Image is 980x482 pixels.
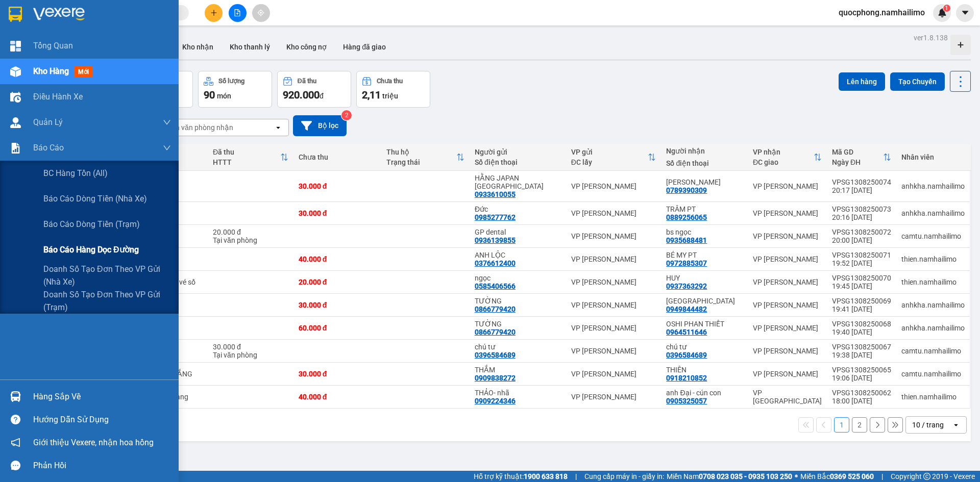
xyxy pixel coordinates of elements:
[901,153,965,161] div: Nhân viên
[382,92,398,100] span: triệu
[10,66,21,77] img: warehouse-icon
[33,389,171,404] div: Hàng sắp về
[163,118,171,126] span: down
[571,182,656,190] div: VP [PERSON_NAME]
[274,123,282,132] svg: open
[666,228,743,236] div: bs ngọc
[524,472,568,480] strong: 1900 633 818
[753,324,822,332] div: VP [PERSON_NAME]
[666,297,743,305] div: THÁI HÒA
[381,144,470,171] th: Toggle SortBy
[943,5,950,12] sup: 1
[753,182,822,190] div: VP [PERSON_NAME]
[834,417,849,433] button: 1
[299,182,377,190] div: 30.000 đ
[832,328,891,336] div: 19:40 [DATE]
[33,66,69,76] span: Kho hàng
[901,278,965,286] div: thien.namhailimo
[830,6,933,19] span: quocphong.namhailimo
[901,182,965,190] div: anhkha.namhailimo
[753,389,822,405] div: VP [GEOGRAPHIC_DATA]
[174,35,222,59] button: Kho nhận
[667,471,792,482] span: Miền Nam
[11,438,20,447] span: notification
[163,122,233,133] div: Chọn văn phòng nhận
[571,370,656,378] div: VP [PERSON_NAME]
[213,236,288,244] div: Tại văn phòng
[11,461,20,470] span: message
[475,305,516,313] div: 0866779420
[666,147,743,155] div: Người nhận
[890,72,945,91] button: Tạo Chuyến
[666,236,707,244] div: 0935688481
[213,158,280,166] div: HTTT
[832,158,883,166] div: Ngày ĐH
[571,209,656,217] div: VP [PERSON_NAME]
[299,209,377,217] div: 30.000 đ
[33,141,64,154] span: Báo cáo
[666,259,707,267] div: 0972885307
[475,174,561,190] div: HẰNG JAPAN SÀI GÒN
[341,110,352,120] sup: 2
[832,251,891,259] div: VPSG1308250071
[832,343,891,351] div: VPSG1308250067
[666,397,707,405] div: 0905325057
[10,41,21,52] img: dashboard-icon
[299,324,377,332] div: 60.000 đ
[320,92,324,100] span: đ
[475,282,516,290] div: 0585406566
[571,301,656,309] div: VP [PERSON_NAME]
[666,320,743,328] div: OSHI PHAN THIẾT
[298,78,316,85] div: Đã thu
[839,72,885,91] button: Lên hàng
[33,436,154,449] span: Giới thiệu Vexere, nhận hoa hồng
[475,397,516,405] div: 0909224346
[9,7,22,22] img: logo-vxr
[584,471,664,482] span: Cung cấp máy in - giấy in:
[832,178,891,186] div: VPSG1308250074
[475,213,516,221] div: 0985277762
[33,458,171,473] div: Phản hồi
[832,297,891,305] div: VPSG1308250069
[362,89,381,101] span: 2,11
[832,397,891,405] div: 18:00 [DATE]
[43,288,171,314] span: Doanh số tạo đơn theo VP gửi (trạm)
[213,351,288,359] div: Tại văn phòng
[575,471,577,482] span: |
[33,412,171,427] div: Hướng dẫn sử dụng
[74,66,93,78] span: mới
[43,263,171,288] span: Doanh số tạo đơn theo VP gửi (nhà xe)
[43,218,140,231] span: Báo cáo dòng tiền (trạm)
[571,324,656,332] div: VP [PERSON_NAME]
[795,474,798,478] span: ⚪️
[475,274,561,282] div: ngọc
[666,159,743,167] div: Số điện thoại
[961,8,970,17] span: caret-down
[386,158,456,166] div: Trạng thái
[163,144,171,152] span: down
[753,232,822,240] div: VP [PERSON_NAME]
[377,78,403,85] div: Chưa thu
[753,209,822,217] div: VP [PERSON_NAME]
[474,471,568,482] span: Hỗ trợ kỹ thuật:
[901,347,965,355] div: camtu.namhailimo
[753,278,822,286] div: VP [PERSON_NAME]
[213,343,288,351] div: 30.000 đ
[571,393,656,401] div: VP [PERSON_NAME]
[10,391,21,402] img: warehouse-icon
[204,89,215,101] span: 90
[901,301,965,309] div: anhkha.namhailimo
[299,153,377,161] div: Chưa thu
[832,205,891,213] div: VPSG1308250073
[475,158,561,166] div: Số điện thoại
[283,89,320,101] span: 920.000
[832,351,891,359] div: 19:38 [DATE]
[852,417,867,433] button: 2
[666,178,743,186] div: MINH NGUYỆT
[566,144,661,171] th: Toggle SortBy
[475,366,561,374] div: THẮM
[666,205,743,213] div: TRÂM PT
[753,347,822,355] div: VP [PERSON_NAME]
[832,236,891,244] div: 20:00 [DATE]
[475,320,561,328] div: TƯỜNG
